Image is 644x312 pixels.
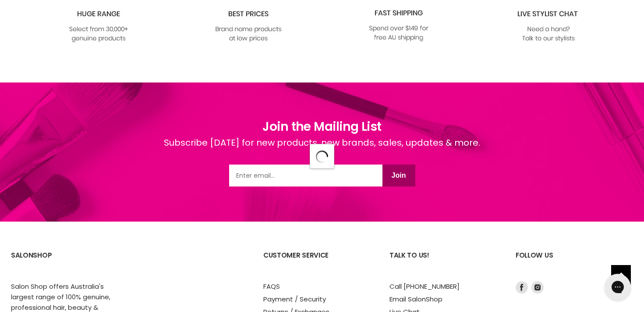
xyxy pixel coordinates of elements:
[516,244,633,281] h2: Follow us
[263,282,280,291] a: FAQS
[600,271,635,303] iframe: Gorgias live chat messenger
[164,118,480,136] h1: Join the Mailing List
[263,294,326,304] a: Payment / Security
[11,244,120,281] h2: SalonShop
[389,282,460,291] a: Call [PHONE_NUMBER]
[263,244,372,281] h2: Customer Service
[164,136,480,165] div: Subscribe [DATE] for new products, new brands, sales, updates & more.
[382,165,415,186] button: Join
[611,265,631,285] a: Back to top
[229,165,382,186] input: Email
[611,265,631,288] span: Back to top
[389,294,442,304] a: Email SalonShop
[389,244,498,281] h2: Talk to us!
